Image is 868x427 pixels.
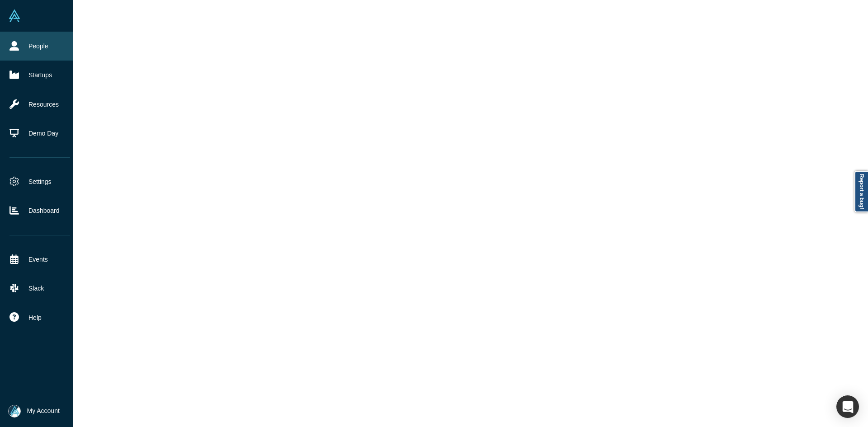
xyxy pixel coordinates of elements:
a: Report a bug! [854,171,868,212]
button: My Account [8,405,60,418]
span: My Account [27,406,60,416]
img: Mia Scott's Account [8,405,21,418]
span: Help [28,313,42,323]
img: Alchemist Vault Logo [8,9,21,22]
